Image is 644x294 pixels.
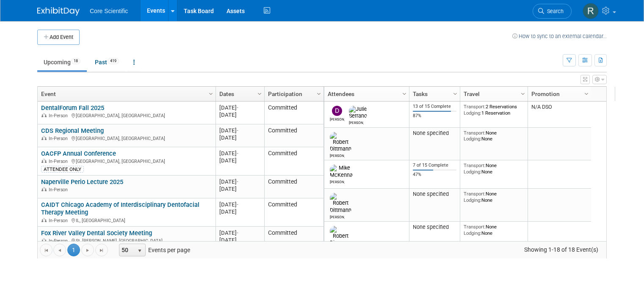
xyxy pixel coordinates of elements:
[95,244,108,256] a: Go to the last page
[41,157,212,165] div: [GEOGRAPHIC_DATA], [GEOGRAPHIC_DATA]
[330,226,351,246] img: Robert Dittmann
[332,106,342,116] img: Dan Boro
[464,130,486,136] span: Transport:
[237,201,238,208] span: -
[81,244,94,256] a: Go to the next page
[207,87,216,99] a: Column Settings
[451,87,460,99] a: Column Settings
[67,244,80,256] span: 1
[49,187,70,192] span: In-Person
[512,33,607,39] a: How to sync to an external calendar...
[219,127,260,134] div: [DATE]
[41,135,212,142] div: [GEOGRAPHIC_DATA], [GEOGRAPHIC_DATA]
[41,178,123,186] a: Naperville Perio Lecture 2025
[264,198,323,227] td: Committed
[464,230,481,236] span: Lodging:
[219,111,260,118] div: [DATE]
[583,3,599,19] img: Rachel Wolff
[413,224,457,231] div: None specified
[349,119,364,125] div: Julie Serrano
[41,217,212,224] div: IL, [GEOGRAPHIC_DATA]
[349,106,367,119] img: Julie Serrano
[531,87,586,101] a: Promotion
[41,229,152,237] a: Fox River Valley Dental Society Meeting
[264,124,323,147] td: Committed
[108,244,199,256] span: Events per page
[330,179,345,184] div: Mike McKenna
[49,113,70,118] span: In-Person
[136,247,143,254] span: select
[41,104,104,112] a: DentalForum Fall 2025
[41,218,47,222] img: In-Person Event
[328,87,404,101] a: Attendees
[219,236,260,244] div: [DATE]
[219,208,260,215] div: [DATE]
[413,162,457,168] div: 7 of 15 Complete
[219,185,260,192] div: [DATE]
[41,237,212,244] div: St. [PERSON_NAME], [GEOGRAPHIC_DATA]
[237,230,238,236] span: -
[264,147,323,176] td: Committed
[219,87,259,101] a: Dates
[41,238,47,242] img: In-Person Event
[582,87,591,99] a: Column Settings
[41,136,47,140] img: In-Person Event
[37,7,80,16] img: ExhibitDay
[37,30,80,45] button: Add Event
[268,87,318,101] a: Participation
[330,165,353,178] img: Mike McKenna
[237,150,238,157] span: -
[413,130,457,137] div: None specified
[37,54,87,70] a: Upcoming18
[237,179,238,185] span: -
[71,58,80,64] span: 18
[413,172,457,178] div: 47%
[452,91,459,97] span: Column Settings
[219,178,260,185] div: [DATE]
[400,87,409,99] a: Column Settings
[464,191,525,203] div: None None
[315,91,322,97] span: Column Settings
[41,112,212,119] div: [GEOGRAPHIC_DATA], [GEOGRAPHIC_DATA]
[41,127,104,135] a: CDS Regional Meeting
[56,247,63,254] span: Go to the previous page
[40,244,53,256] a: Go to the first page
[41,166,84,173] div: ATTENDEE ONLY
[41,187,47,191] img: In-Person Event
[84,247,91,254] span: Go to the next page
[207,91,214,97] span: Column Settings
[88,54,125,70] a: Past419
[41,113,47,117] img: In-Person Event
[517,244,606,256] span: Showing 1-18 of 18 Event(s)
[413,87,454,101] a: Tasks
[41,201,199,217] a: CAIDT Chicago Academy of Interdisciplinary Dentofacial Therapy Meeting
[464,162,486,168] span: Transport:
[528,102,591,128] td: N/A DSO
[464,110,481,116] span: Lodging:
[108,58,119,64] span: 419
[43,247,50,254] span: Go to the first page
[41,159,47,163] img: In-Person Event
[49,238,70,244] span: In-Person
[330,116,345,121] div: Dan Boro
[520,91,526,97] span: Column Settings
[544,8,564,14] span: Search
[264,176,323,198] td: Committed
[533,4,572,19] a: Search
[464,87,522,101] a: Travel
[98,247,105,254] span: Go to the last page
[330,152,345,158] div: Robert Dittmann
[256,91,263,97] span: Column Settings
[464,162,525,175] div: None None
[49,218,70,223] span: In-Person
[53,244,66,256] a: Go to the previous page
[41,87,210,101] a: Event
[330,214,345,219] div: Robert Dittmann
[49,136,70,141] span: In-Person
[41,150,116,157] a: OACFP Annual Conference
[464,130,525,142] div: None None
[219,134,260,141] div: [DATE]
[264,227,323,250] td: Committed
[119,244,134,256] span: 50
[464,224,486,230] span: Transport:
